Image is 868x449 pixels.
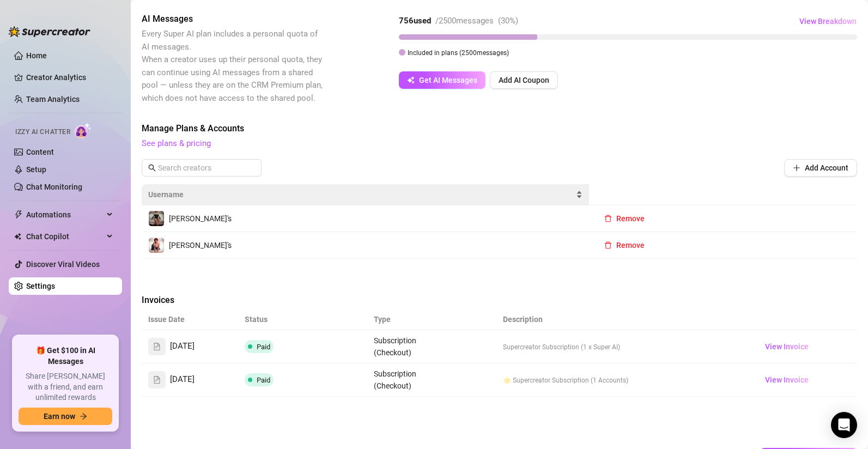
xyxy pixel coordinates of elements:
[26,183,82,191] a: Chat Monitoring
[26,228,104,245] span: Chat Copilot
[596,236,653,254] button: Remove
[761,340,813,353] a: View Invoice
[44,412,75,421] span: Earn now
[616,214,645,223] span: Remove
[399,16,431,26] strong: 756 used
[14,233,21,240] img: Chat Copilot
[435,16,494,26] span: / 2500 messages
[170,340,195,353] span: [DATE]
[604,215,612,222] span: delete
[596,210,653,227] button: Remove
[26,148,54,156] a: Content
[142,184,589,205] th: Username
[80,412,87,420] span: arrow-right
[26,260,100,269] a: Discover Viral Videos
[784,159,857,177] button: Add Account
[761,373,813,386] a: View Invoice
[498,16,518,26] span: ( 30 %)
[26,51,47,60] a: Home
[419,76,477,84] span: Get AI Messages
[496,309,754,330] th: Description
[142,309,238,330] th: Issue Date
[19,371,112,403] span: Share [PERSON_NAME] with a friend, and earn unlimited rewards
[15,127,70,137] span: Izzy AI Chatter
[793,164,800,172] span: plus
[26,206,104,223] span: Automations
[149,238,164,253] img: Pauline's
[19,345,112,367] span: 🎁 Get $100 in AI Messages
[153,376,161,384] span: file-text
[765,341,809,353] span: View Invoice
[153,343,161,350] span: file-text
[399,71,485,89] button: Get AI Messages
[26,95,80,104] a: Team Analytics
[170,373,195,386] span: [DATE]
[26,282,55,290] a: Settings
[26,165,46,174] a: Setup
[75,123,92,138] img: AI Chatter
[604,241,612,249] span: delete
[503,377,628,384] span: 🌟 Supercreator Subscription (1 Accounts)
[19,408,112,425] button: Earn nowarrow-right
[238,309,367,330] th: Status
[799,13,857,30] button: View Breakdown
[374,369,416,390] span: Subscription (Checkout)
[257,376,270,384] span: Paid
[26,69,113,86] a: Creator Analytics
[169,214,232,223] span: [PERSON_NAME]'s
[149,211,164,226] img: Pauline's
[14,210,23,219] span: thunderbolt
[765,374,809,386] span: View Invoice
[374,336,416,357] span: Subscription (Checkout)
[616,241,645,250] span: Remove
[805,163,848,172] span: Add Account
[499,76,549,84] span: Add AI Coupon
[9,26,90,37] img: logo-BBDzfeDw.svg
[142,29,323,103] span: Every Super AI plan includes a personal quota of AI messages. When a creator uses up their person...
[490,71,558,89] button: Add AI Coupon
[257,343,270,351] span: Paid
[142,294,325,307] span: Invoices
[799,17,857,26] span: View Breakdown
[503,343,620,351] span: Supercreator Subscription (1 x Super AI)
[367,309,432,330] th: Type
[408,49,509,57] span: Included in plans ( 2500 messages)
[142,13,325,26] span: AI Messages
[158,162,246,174] input: Search creators
[169,241,232,250] span: [PERSON_NAME]'s
[148,164,156,172] span: search
[142,138,211,148] a: See plans & pricing
[831,412,857,438] div: Open Intercom Messenger
[148,189,574,201] span: Username
[142,122,857,135] span: Manage Plans & Accounts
